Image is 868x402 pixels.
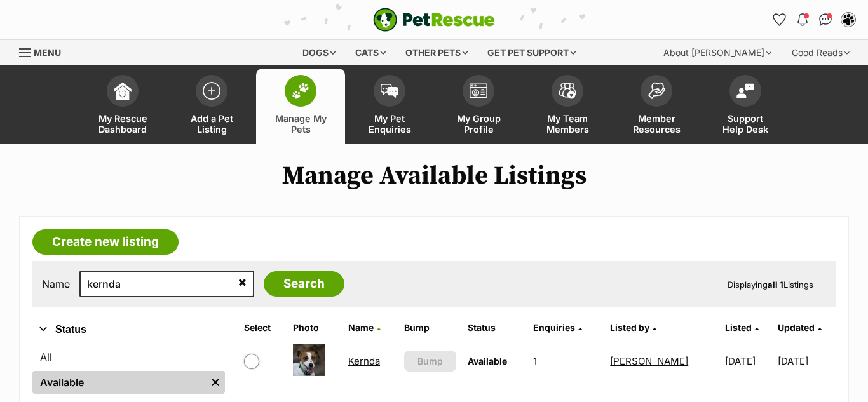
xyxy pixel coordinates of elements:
[523,69,612,144] a: My Team Members
[797,13,808,26] img: notifications-46538b983faf8c2785f20acdc204bb7945ddae34d4c08c2a6579f10ce5e182be.svg
[792,10,813,30] button: Notifications
[778,339,834,383] td: [DATE]
[628,113,685,135] span: Member Resources
[528,339,604,383] td: 1
[463,318,526,338] th: Status
[94,113,151,135] span: My Rescue Dashboard
[348,322,374,333] span: Name
[381,84,398,98] img: pet-enquiries-icon-7e3ad2cf08bfb03b45e93fb7055b45f3efa6380592205ae92323e6603595dc1f.svg
[736,83,754,98] img: help-desk-icon-fdf02630f3aa405de69fd3d07c3f3aa587a6932b1a1747fa1d2bba05be0121f9.svg
[404,351,456,372] button: Bump
[778,322,822,333] a: Updated
[346,40,395,65] div: Cats
[292,83,309,99] img: manage-my-pets-icon-02211641906a0b7f246fdf0571729dbe1e7629f14944591b6c1af311fb30b64b.svg
[345,69,434,144] a: My Pet Enquiries
[470,83,487,98] img: group-profile-icon-3fa3cf56718a62981997c0bc7e787c4b2cf8bcc04b72c1350f741eb67cf2f40e.svg
[610,355,688,367] a: [PERSON_NAME]
[397,40,477,65] div: Other pets
[348,355,380,367] a: Kernda
[399,318,461,338] th: Bump
[654,40,780,65] div: About [PERSON_NAME]
[272,113,329,135] span: Manage My Pets
[32,321,225,338] button: Status
[32,229,179,255] a: Create new listing
[612,69,701,144] a: Member Resources
[288,318,342,338] th: Photo
[450,113,507,135] span: My Group Profile
[294,40,344,65] div: Dogs
[610,322,649,333] span: Listed by
[539,113,596,135] span: My Team Members
[206,371,225,394] a: Remove filter
[256,69,345,144] a: Manage My Pets
[770,10,790,30] a: Favourites
[239,318,287,338] th: Select
[78,69,167,144] a: My Rescue Dashboard
[533,322,575,333] span: translation missing: en.admin.listings.index.attributes.enquiries
[725,322,759,333] a: Listed
[32,345,225,368] a: All
[32,371,206,394] a: Available
[373,8,495,32] a: PetRescue
[42,278,70,290] label: Name
[373,8,495,32] img: logo-e224e6f780fb5917bec1dbf3a21bbac754714ae5b6737aabdf751b685950b380.svg
[203,82,220,100] img: add-pet-listing-icon-0afa8454b4691262ce3f59096e99ab1cd57d4a30225e0717b998d2c9b9846f56.svg
[348,322,381,333] a: Name
[842,13,855,26] img: Lynda Smith profile pic
[768,279,783,290] strong: all 1
[778,322,815,333] span: Updated
[264,271,344,297] input: Search
[114,82,132,100] img: dashboard-icon-eb2f2d2d3e046f16d808141f083e7271f6b2e854fb5c12c21221c1fb7104beca.svg
[819,13,832,26] img: chat-41dd97257d64d25036548639549fe6c8038ab92f7586957e7f3b1b290dea8141.svg
[559,83,576,99] img: team-members-icon-5396bd8760b3fe7c0b43da4ab00e1e3bb1a5d9ba89233759b79545d2d3fc5d0d.svg
[717,113,774,135] span: Support Help Desk
[183,113,240,135] span: Add a Pet Listing
[720,339,776,383] td: [DATE]
[770,10,858,30] ul: Account quick links
[417,354,443,368] span: Bump
[815,10,836,30] a: Conversations
[783,40,858,65] div: Good Reads
[34,47,61,58] span: Menu
[361,113,418,135] span: My Pet Enquiries
[701,69,790,144] a: Support Help Desk
[648,82,665,99] img: member-resources-icon-8e73f808a243e03378d46382f2149f9095a855e16c252ad45f914b54edf8863c.svg
[167,69,256,144] a: Add a Pet Listing
[533,322,582,333] a: Enquiries
[434,69,523,144] a: My Group Profile
[19,40,70,63] a: Menu
[725,322,752,333] span: Listed
[468,356,507,366] span: Available
[838,10,858,30] button: My account
[610,322,656,333] a: Listed by
[478,40,585,65] div: Get pet support
[728,279,813,290] span: Displaying Listings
